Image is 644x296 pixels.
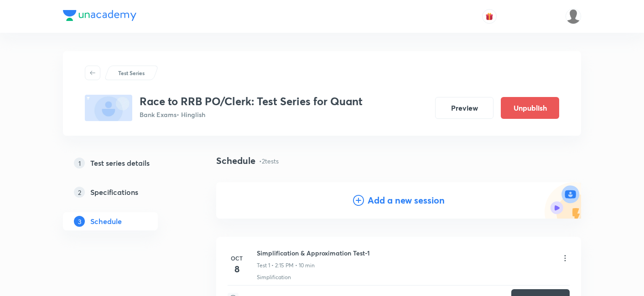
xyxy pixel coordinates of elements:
a: Company Logo [63,10,136,23]
img: avatar [485,12,493,20]
h3: Race to RRB PO/Clerk: Test Series for Quant [140,95,363,108]
h5: Test series details [90,158,150,168]
h4: 8 [228,262,246,276]
p: 3 [74,216,85,227]
img: Drishti Chauhan [566,9,581,24]
button: Preview [435,97,493,119]
img: fallback-thumbnail.png [85,95,132,121]
p: 2 [74,187,85,198]
p: Bank Exams • Hinglish [140,110,363,119]
img: Add [545,182,581,219]
p: Simplification [257,273,291,281]
img: Company Logo [63,10,136,21]
a: 2Specifications [63,183,187,201]
h4: Add a new session [368,194,445,207]
p: • 2 tests [259,156,279,166]
p: 1 [74,158,85,168]
h4: Schedule [216,154,255,168]
h5: Schedule [90,216,122,227]
p: Test Series [118,69,145,77]
h6: Simplification & Approximation Test-1 [257,248,370,258]
a: 1Test series details [63,154,187,172]
p: Test 1 • 2:15 PM • 10 min [257,261,315,270]
button: Unpublish [501,97,559,119]
button: avatar [482,9,497,24]
h6: Oct [228,254,246,262]
h5: Specifications [90,187,138,198]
